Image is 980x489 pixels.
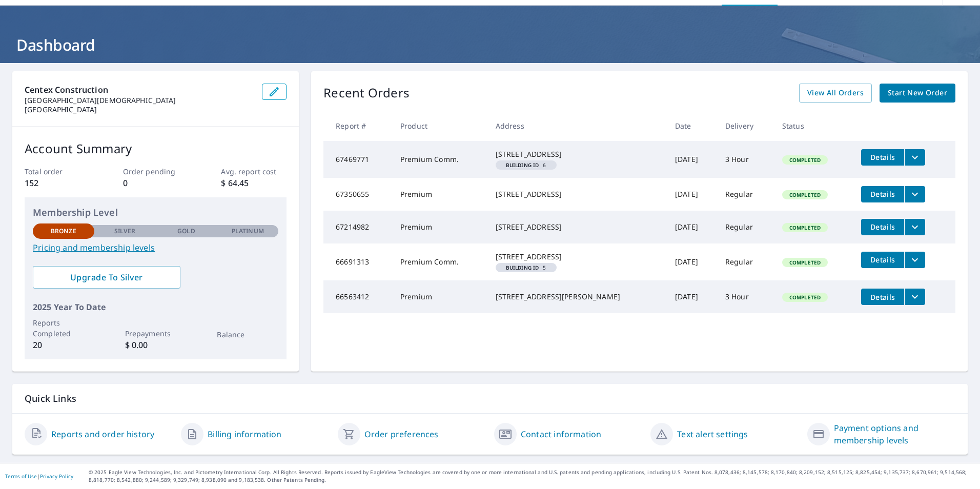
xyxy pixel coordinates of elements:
p: | [5,473,73,479]
span: Completed [783,191,827,198]
h1: Dashboard [12,34,968,55]
a: View All Orders [799,84,872,103]
td: Premium Comm. [392,243,487,280]
button: filesDropdownBtn-67214982 [904,219,925,235]
div: [STREET_ADDRESS] [496,252,659,262]
td: Premium [392,280,487,313]
button: detailsBtn-67469771 [861,149,904,166]
p: Bronze [51,227,76,236]
span: 6 [500,162,553,168]
a: Contact information [521,428,601,440]
a: Billing information [208,428,281,440]
td: Premium [392,211,487,243]
a: Start New Order [880,84,955,103]
th: Delivery [717,111,774,141]
p: Total order [25,166,90,177]
p: Prepayments [125,328,187,339]
p: 20 [33,339,94,351]
td: Premium [392,178,487,211]
p: Avg. report cost [221,166,287,177]
p: Silver [114,227,136,236]
td: 67214982 [323,211,392,243]
th: Date [667,111,717,141]
p: Account Summary [25,139,287,158]
td: Regular [717,243,774,280]
span: Details [867,222,898,232]
span: Details [867,189,898,199]
p: Balance [217,329,278,340]
td: [DATE] [667,178,717,211]
span: Start New Order [888,87,947,99]
p: 152 [25,177,90,189]
td: [DATE] [667,211,717,243]
button: filesDropdownBtn-67350655 [904,186,925,202]
p: Order pending [123,166,189,177]
a: Terms of Use [5,473,37,480]
div: [STREET_ADDRESS] [496,149,659,159]
td: Regular [717,178,774,211]
span: View All Orders [807,87,864,99]
td: 3 Hour [717,280,774,313]
p: Platinum [232,227,264,236]
th: Status [774,111,853,141]
th: Report # [323,111,392,141]
span: Details [867,255,898,264]
p: Recent Orders [323,84,410,103]
p: Centex Construction [25,84,254,96]
th: Product [392,111,487,141]
p: [GEOGRAPHIC_DATA] [25,105,254,114]
span: 5 [500,265,553,270]
div: [STREET_ADDRESS] [496,222,659,232]
td: 67469771 [323,141,392,178]
p: Membership Level [33,206,278,219]
em: Building ID [506,162,539,168]
button: detailsBtn-67214982 [861,219,904,235]
a: Reports and order history [51,428,154,440]
p: Quick Links [25,392,955,405]
button: detailsBtn-66691313 [861,252,904,268]
p: Gold [177,227,195,236]
td: [DATE] [667,280,717,313]
p: [GEOGRAPHIC_DATA][DEMOGRAPHIC_DATA] [25,96,254,105]
th: Address [487,111,667,141]
td: Premium Comm. [392,141,487,178]
p: 2025 Year To Date [33,301,278,313]
a: Text alert settings [677,428,748,440]
em: Building ID [506,265,539,270]
td: 66691313 [323,243,392,280]
span: Completed [783,224,827,231]
p: $ 64.45 [221,177,287,189]
button: filesDropdownBtn-66691313 [904,252,925,268]
p: $ 0.00 [125,339,187,351]
button: detailsBtn-67350655 [861,186,904,202]
span: Completed [783,156,827,164]
p: Reports Completed [33,317,94,339]
span: Upgrade To Silver [41,272,172,283]
td: 67350655 [323,178,392,211]
div: [STREET_ADDRESS][PERSON_NAME] [496,292,659,302]
span: Details [867,152,898,162]
span: Completed [783,259,827,266]
p: © 2025 Eagle View Technologies, Inc. and Pictometry International Corp. All Rights Reserved. Repo... [89,468,975,484]
td: 3 Hour [717,141,774,178]
td: [DATE] [667,141,717,178]
button: filesDropdownBtn-66563412 [904,289,925,305]
button: detailsBtn-66563412 [861,289,904,305]
a: Order preferences [364,428,439,440]
button: filesDropdownBtn-67469771 [904,149,925,166]
a: Privacy Policy [40,473,73,480]
a: Upgrade To Silver [33,266,180,289]
span: Details [867,292,898,302]
a: Pricing and membership levels [33,241,278,254]
td: [DATE] [667,243,717,280]
td: 66563412 [323,280,392,313]
a: Payment options and membership levels [834,422,955,446]
div: [STREET_ADDRESS] [496,189,659,199]
td: Regular [717,211,774,243]
span: Completed [783,294,827,301]
p: 0 [123,177,189,189]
